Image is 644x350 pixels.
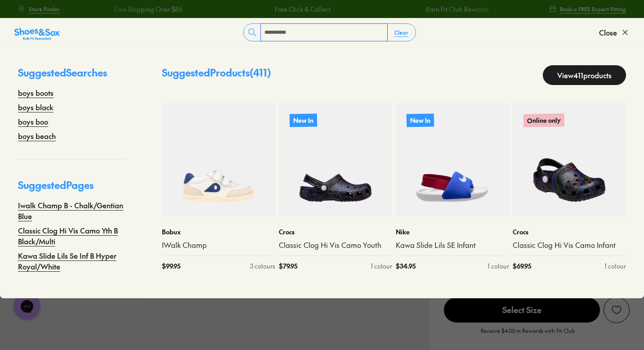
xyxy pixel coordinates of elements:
span: Close [599,27,617,38]
a: Shoes &amp; Sox [14,25,60,40]
span: $ 99.95 [162,261,180,271]
a: Free Click & Collect [274,4,330,14]
div: 1 colour [604,261,626,271]
div: 1 colour [371,261,392,271]
button: Add to Wishlist [604,297,630,323]
div: 1 colour [487,261,509,271]
a: Kawa Slide Lils SE Infant [396,240,509,250]
a: Earn Fit Club Rewards [425,4,488,14]
a: Classic Clog Hi Vis Camo Yth B Black/Multi [18,225,126,247]
iframe: Gorgias live chat messenger [9,290,45,323]
p: Crocs [279,227,392,237]
span: $ 34.95 [396,261,416,271]
span: Book a FREE Expert Fitting [560,5,626,13]
p: Crocs [513,227,626,237]
a: View411products [543,65,626,85]
a: New In [279,103,392,216]
p: Nike [396,227,509,237]
a: Free Shipping Over $85 [113,4,182,14]
a: Book a FREE Expert Fitting [549,1,626,17]
a: Classic Clog Hi Vis Camo Infant [513,240,626,250]
a: IWalk Champ [162,240,275,250]
button: Select Size [444,297,600,323]
a: Classic Clog Hi Vis Camo Youth [279,240,392,250]
p: Suggested Products [162,65,271,85]
button: Clear [387,24,416,40]
a: Kawa Slide Lils Se Inf B Hyper Royal/White [18,250,126,272]
a: boys boo [18,116,48,127]
p: Suggested Pages [18,178,126,200]
p: New In [290,113,317,127]
button: Close [599,22,630,42]
p: Bobux [162,227,275,237]
a: boys black [18,102,54,112]
a: Online only [513,103,626,216]
a: boys beach [18,130,56,141]
p: Suggested Searches [18,65,126,87]
p: Online only [523,113,564,127]
a: Store Finder [18,1,60,17]
a: New In [396,103,509,216]
span: $ 69.95 [513,261,531,271]
span: $ 79.95 [279,261,297,271]
p: Receive $4.00 in Rewards with Fit Club [481,327,575,343]
span: Select Size [444,297,600,323]
img: SNS_Logo_Responsive.svg [14,27,60,41]
span: Store Finder [29,5,60,13]
a: Iwalk Champ B - Chalk/Gentian Blue [18,200,126,221]
p: New In [407,113,434,127]
span: ( 411 ) [250,66,271,79]
div: 3 colours [250,261,275,271]
a: boys boots [18,87,54,98]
